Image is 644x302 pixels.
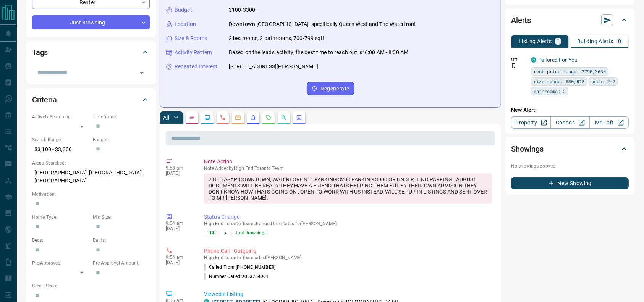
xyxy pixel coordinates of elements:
[204,247,492,255] p: Phone Call - Outgoing
[166,255,193,260] p: 9:54 am
[511,143,544,155] h2: Showings
[235,229,264,237] span: Just Browsing
[175,6,192,14] p: Budget
[204,213,492,221] p: Status Change
[93,136,150,143] p: Budget:
[204,264,275,271] p: Called From:
[618,39,621,44] p: 0
[166,260,193,265] p: [DATE]
[229,20,416,28] p: Downtown [GEOGRAPHIC_DATA], specifically Queen West and The Waterfront
[163,115,169,120] p: All
[531,57,536,63] div: condos.ca
[166,226,193,231] p: [DATE]
[93,113,150,120] p: Timeframe:
[534,78,584,85] span: size range: 630,878
[136,68,147,78] button: Open
[229,63,318,71] p: [STREET_ADDRESS][PERSON_NAME]
[589,116,629,129] a: Mr.Loft
[175,63,217,71] p: Repeated Interest
[32,15,150,29] div: Just Browsing
[296,115,302,121] svg: Agent Actions
[307,82,354,95] button: Regenerate
[539,57,578,63] a: Tailored For You
[204,173,492,204] div: 2 BED ASAP. DOWNTOWN, WATERFORONT . PARKING 3200 PARKING 3000 OR UNDER IF NO PARKING . AUGUST DOC...
[175,48,212,57] p: Activity Pattern
[166,165,193,171] p: 9:58 am
[229,34,325,42] p: 2 bedrooms, 2 bathrooms, 700-799 sqft
[236,265,275,270] span: [PHONE_NUMBER]
[511,116,550,129] a: Property
[577,39,613,44] p: Building Alerts
[220,115,226,121] svg: Calls
[511,177,629,189] button: New Showing
[229,48,408,57] p: Based on the lead's activity, the best time to reach out is: 6:00 AM - 8:00 AM
[511,56,526,63] p: Off
[229,6,255,14] p: 3100-3300
[204,115,210,121] svg: Lead Browsing Activity
[265,115,272,121] svg: Requests
[32,143,89,156] p: $3,100 - $3,300
[204,158,492,166] p: Note Action
[250,115,256,121] svg: Listing Alerts
[175,20,196,28] p: Location
[281,115,287,121] svg: Opportunities
[242,274,269,279] span: 9053754901
[207,229,216,237] span: TBD
[166,171,193,176] p: [DATE]
[93,214,150,221] p: Min Size:
[511,140,629,158] div: Showings
[93,260,150,266] p: Pre-Approval Amount:
[32,43,150,61] div: Tags
[519,39,552,44] p: Listing Alerts
[166,221,193,226] p: 9:54 am
[204,290,492,298] p: Viewed a Listing
[204,273,269,280] p: Number Called:
[534,87,566,95] span: bathrooms: 2
[591,78,615,85] span: beds: 2-2
[175,34,207,42] p: Size & Rooms
[32,94,57,106] h2: Criteria
[32,160,150,166] p: Areas Searched:
[32,46,48,58] h2: Tags
[32,166,150,187] p: [GEOGRAPHIC_DATA], [GEOGRAPHIC_DATA], [GEOGRAPHIC_DATA]
[204,221,492,226] p: High End Toronto Team changed the status for [PERSON_NAME]
[550,116,590,129] a: Condos
[511,106,629,114] p: New Alert:
[189,115,195,121] svg: Notes
[511,14,531,26] h2: Alerts
[32,113,89,120] p: Actively Searching:
[204,255,492,260] p: High End Toronto Team called [PERSON_NAME]
[93,237,150,244] p: Baths:
[32,260,89,266] p: Pre-Approved:
[511,63,516,68] svg: Push Notification Only
[557,39,560,44] p: 1
[32,237,89,244] p: Beds:
[32,191,150,198] p: Motivation:
[32,214,89,221] p: Home Type:
[511,11,629,29] div: Alerts
[534,68,606,75] span: rent price range: 2790,3630
[32,136,89,143] p: Search Range:
[32,90,150,109] div: Criteria
[32,283,150,289] p: Credit Score:
[204,166,492,171] p: Note Added by High End Toronto Team
[511,163,629,170] p: No showings booked
[235,115,241,121] svg: Emails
